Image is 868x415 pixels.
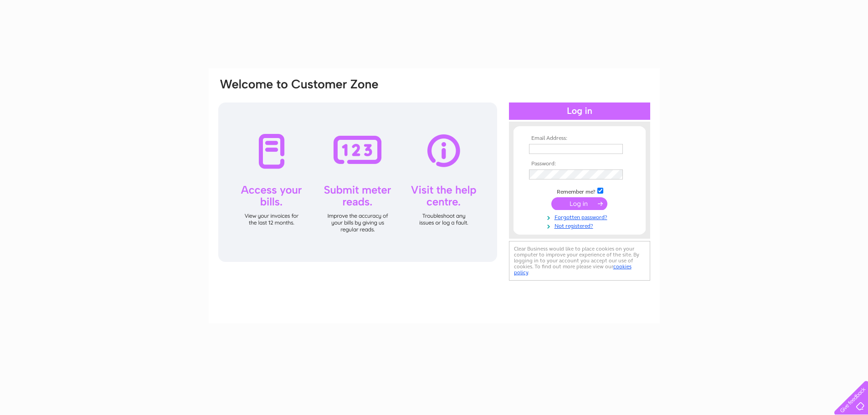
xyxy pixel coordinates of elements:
a: cookies policy [514,263,632,276]
input: Submit [551,197,607,210]
a: Forgotten password? [529,212,632,221]
a: Not registered? [529,221,632,230]
td: Remember me? [527,186,632,195]
th: Password: [527,161,632,167]
div: Clear Business would like to place cookies on your computer to improve your experience of the sit... [509,241,650,281]
th: Email Address: [527,135,632,142]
